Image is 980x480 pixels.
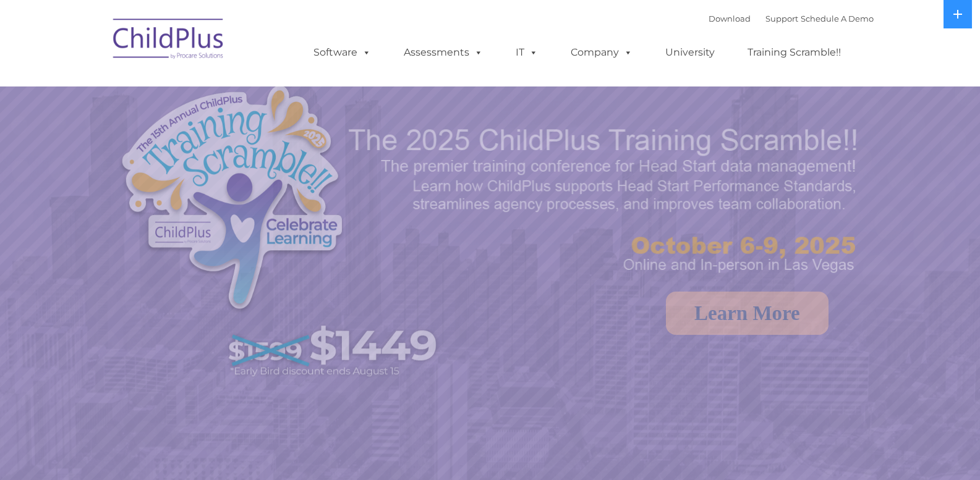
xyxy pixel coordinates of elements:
[653,40,727,65] a: University
[801,14,874,23] a: Schedule A Demo
[666,292,829,335] a: Learn More
[107,10,231,72] img: ChildPlus by Procare Solutions
[503,40,550,65] a: IT
[709,14,874,23] font: |
[765,14,798,23] a: Support
[709,14,751,23] a: Download
[391,40,495,65] a: Assessments
[558,40,645,65] a: Company
[301,40,383,65] a: Software
[735,40,853,65] a: Training Scramble!!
